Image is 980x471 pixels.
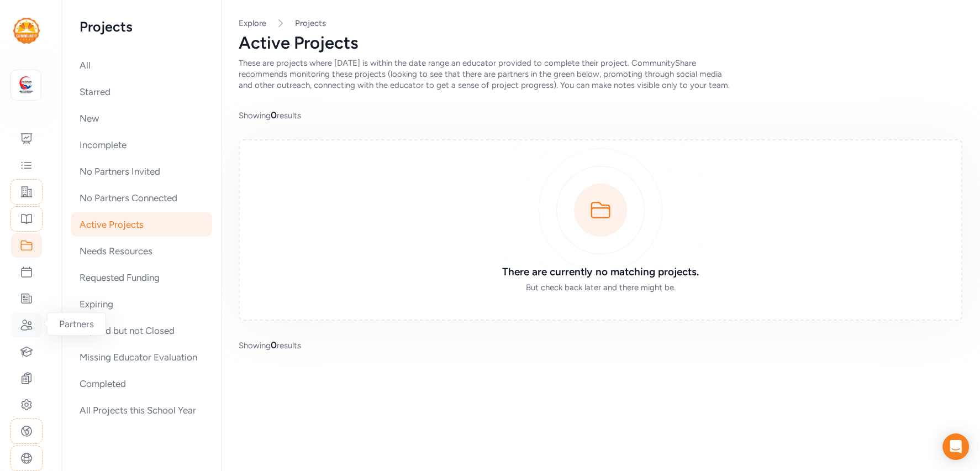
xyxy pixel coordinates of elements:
span: Showing results [239,108,301,122]
span: 0 [271,339,277,350]
div: Starred [71,80,212,104]
div: New [71,106,212,130]
div: Expiring [71,292,212,316]
div: Expired but not Closed [71,318,212,343]
div: No Partners Connected [71,186,212,210]
div: Incomplete [71,133,212,157]
span: Showing results [239,338,301,352]
a: Explore [239,18,266,28]
a: Projects [295,18,326,29]
div: Missing Educator Evaluation [71,345,212,369]
h3: There are currently no matching projects. [441,264,760,280]
span: 0 [271,109,277,121]
div: Active Projects [71,212,212,237]
div: Completed [71,371,212,396]
img: logo [14,73,38,97]
div: Requested Funding [71,265,212,290]
div: All Projects this School Year [71,398,212,422]
span: These are projects where [DATE] is within the date range an educator provided to complete their p... [239,58,730,90]
div: Needs Resources [71,239,212,263]
div: All [71,53,212,77]
div: Open Intercom Messenger [942,433,969,460]
nav: Breadcrumb [239,18,962,29]
div: Active Projects [239,33,962,53]
div: No Partners Invited [71,159,212,184]
img: logo [13,18,40,44]
h2: Projects [80,18,203,35]
div: But check back later and there might be. [441,282,760,293]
